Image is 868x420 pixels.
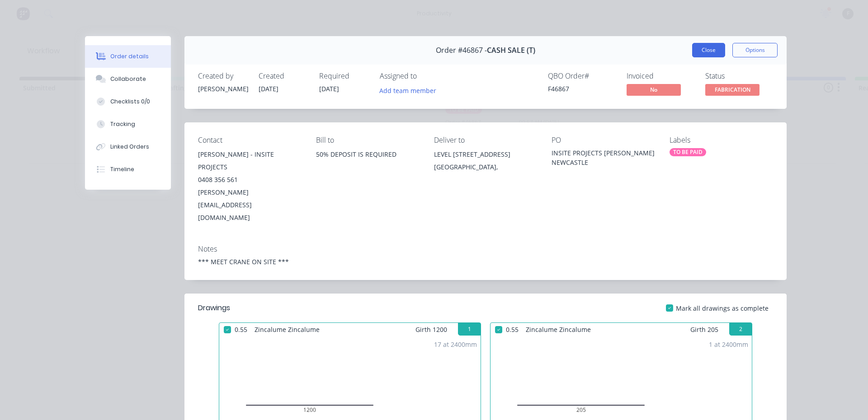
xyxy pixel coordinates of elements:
[434,148,538,177] div: LEVEL [STREET_ADDRESS][GEOGRAPHIC_DATA],
[458,323,481,336] button: 1
[110,98,150,106] div: Checklists 0/0
[110,52,149,61] div: Order details
[110,165,134,173] div: Timeline
[85,158,171,181] button: Timeline
[198,173,302,186] div: 0408 356 561
[522,323,594,336] span: Zincalume Zincalume
[627,72,694,80] div: Invoiced
[732,43,778,57] button: Options
[729,323,752,336] button: 2
[692,43,725,57] button: Close
[259,72,308,80] div: Created
[110,120,135,128] div: Tracking
[251,323,323,336] span: Zincalume Zincalume
[502,323,522,336] span: 0.55
[552,136,655,145] div: PO
[85,45,171,68] button: Order details
[198,148,302,173] div: [PERSON_NAME] - INSITE PROJECTS
[316,136,420,145] div: Bill to
[705,84,759,98] button: FABRICATION
[231,323,251,336] span: 0.55
[319,84,339,93] span: [DATE]
[319,72,369,80] div: Required
[110,143,149,151] div: Linked Orders
[198,148,302,224] div: [PERSON_NAME] - INSITE PROJECTS0408 356 561[PERSON_NAME][EMAIL_ADDRESS][DOMAIN_NAME]
[627,84,681,95] span: No
[548,84,616,93] div: F46867
[548,72,616,80] div: QBO Order #
[670,148,706,156] div: TO BE PAID
[198,245,773,253] div: Notes
[434,161,538,173] div: [GEOGRAPHIC_DATA],
[85,90,171,113] button: Checklists 0/0
[375,84,441,96] button: Add team member
[198,72,248,80] div: Created by
[690,323,718,336] span: Girth 205
[85,113,171,135] button: Tracking
[198,84,248,93] div: [PERSON_NAME]
[198,186,302,224] div: [PERSON_NAME][EMAIL_ADDRESS][DOMAIN_NAME]
[676,303,769,313] span: Mark all drawings as complete
[705,72,773,80] div: Status
[434,148,538,161] div: LEVEL [STREET_ADDRESS]
[380,72,470,80] div: Assigned to
[85,135,171,158] button: Linked Orders
[436,46,487,55] span: Order #46867 -
[316,148,420,177] div: 50% DEPOSIT IS REQUIRED
[709,340,748,349] div: 1 at 2400mm
[198,303,230,313] div: Drawings
[705,84,759,95] span: FABRICATION
[259,84,278,93] span: [DATE]
[434,340,477,349] div: 17 at 2400mm
[198,136,302,145] div: Contact
[415,323,447,336] span: Girth 1200
[316,148,420,161] div: 50% DEPOSIT IS REQUIRED
[487,46,535,55] span: CASH SALE (T)
[434,136,538,145] div: Deliver to
[110,75,146,83] div: Collaborate
[380,84,441,96] button: Add team member
[670,136,773,145] div: Labels
[552,148,655,167] div: INSITE PROJECTS [PERSON_NAME] NEWCASTLE
[85,68,171,90] button: Collaborate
